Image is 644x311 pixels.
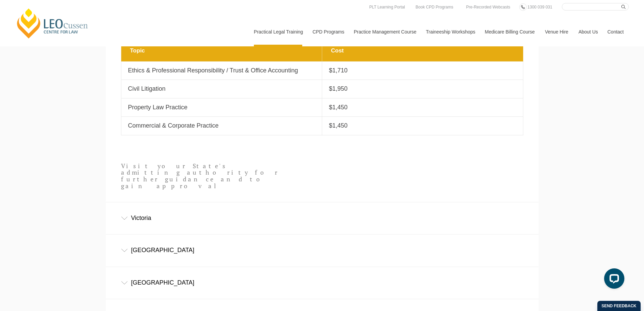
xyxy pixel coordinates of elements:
[15,7,90,39] a: [PERSON_NAME] Centre for Law
[599,266,627,294] iframe: LiveChat chat widget
[128,85,315,93] p: Civil Litigation
[329,85,516,93] p: $1,950
[307,17,349,46] a: CPD Programs
[573,17,602,46] a: About Us
[329,104,516,111] p: $1,450
[526,3,554,11] a: 1300 039 031
[602,17,629,46] a: Contact
[121,163,283,190] p: Visit your State's admitting authority for further guidance and to gain approval
[414,3,455,11] a: Book CPD Programs
[527,5,552,9] span: 1300 039 031
[464,3,512,11] a: Pre-Recorded Webcasts
[128,104,315,111] p: Property Law Practice
[106,267,539,298] div: [GEOGRAPHIC_DATA]
[329,67,516,74] p: $1,710
[106,202,539,234] div: Victoria
[480,17,540,46] a: Medicare Billing Course
[540,17,573,46] a: Venue Hire
[367,3,407,11] a: PLT Learning Portal
[349,17,421,46] a: Practice Management Course
[322,40,523,61] th: Cost
[128,67,315,74] p: Ethics & Professional Responsibility / Trust & Office Accounting
[106,235,539,266] div: [GEOGRAPHIC_DATA]
[121,40,322,61] th: Topic
[249,17,308,46] a: Practical Legal Training
[329,122,516,130] p: $1,450
[421,17,480,46] a: Traineeship Workshops
[128,122,315,130] p: Commercial & Corporate Practice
